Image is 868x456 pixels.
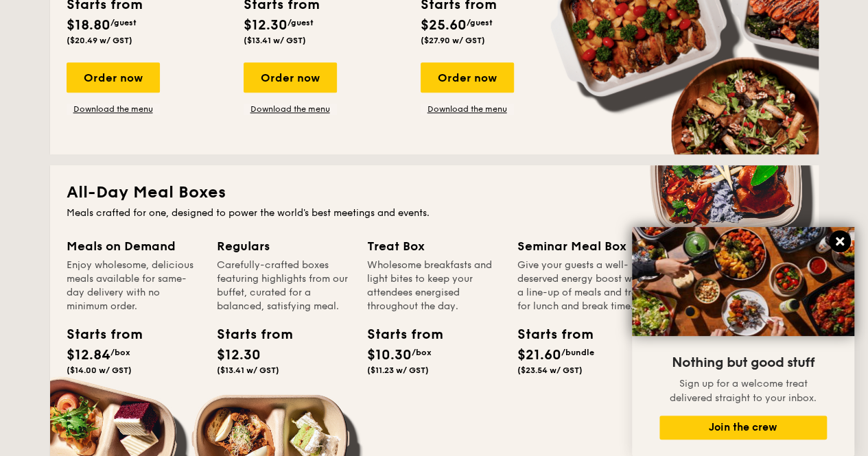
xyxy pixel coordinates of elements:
div: Give your guests a well-deserved energy boost with a line-up of meals and treats for lunch and br... [517,259,651,313]
div: Treat Box [367,237,501,256]
div: Meals on Demand [67,237,200,256]
span: /guest [288,18,314,27]
span: ($13.41 w/ GST) [217,365,279,375]
span: ($27.90 w/ GST) [421,36,485,45]
div: Regulars [217,237,351,256]
span: ($14.00 w/ GST) [67,365,132,375]
h2: All-Day Meal Boxes [67,182,802,204]
span: /box [110,348,130,357]
span: $12.84 [67,347,110,363]
span: ($20.49 w/ GST) [67,36,132,45]
div: Order now [421,62,514,93]
span: $12.30 [217,347,261,363]
span: $12.30 [244,17,288,34]
span: Sign up for a welcome treat delivered straight to your inbox. [670,378,817,404]
span: ($23.54 w/ GST) [517,365,583,375]
button: Join the crew [659,416,827,440]
div: Meals crafted for one, designed to power the world's best meetings and events. [67,206,802,220]
div: Carefully-crafted boxes featuring highlights from our buffet, curated for a balanced, satisfying ... [217,259,351,313]
span: /guest [110,18,137,27]
div: Order now [244,62,337,93]
div: Wholesome breakfasts and light bites to keep your attendees energised throughout the day. [367,259,501,313]
a: Download the menu [67,104,160,115]
div: Order now [67,62,160,93]
button: Close [829,230,851,252]
div: Seminar Meal Box [517,237,651,256]
span: Nothing but good stuff [672,355,814,371]
div: Starts from [217,324,279,345]
span: ($11.23 w/ GST) [367,365,429,375]
span: $25.60 [421,17,467,34]
a: Download the menu [421,104,514,115]
div: Starts from [367,324,429,345]
div: Enjoy wholesome, delicious meals available for same-day delivery with no minimum order. [67,259,200,313]
span: $10.30 [367,347,412,363]
span: /guest [467,18,493,27]
span: ($13.41 w/ GST) [244,36,306,45]
span: /box [412,348,432,357]
img: DSC07876-Edit02-Large.jpeg [632,227,854,336]
div: Starts from [517,324,579,345]
span: $18.80 [67,17,110,34]
span: $21.60 [517,347,561,363]
div: Starts from [67,324,128,345]
a: Download the menu [244,104,337,115]
span: /bundle [561,348,594,357]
